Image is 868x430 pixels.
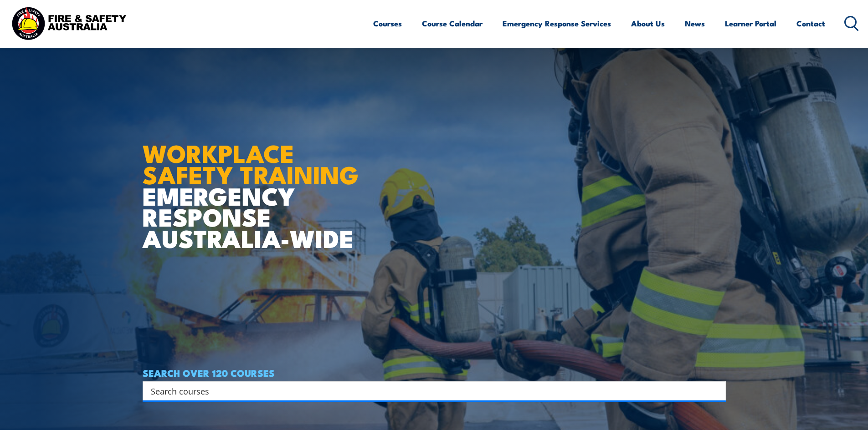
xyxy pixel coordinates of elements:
a: News [685,11,705,35]
strong: WORKPLACE SAFETY TRAINING [143,133,359,192]
a: Course Calendar [422,11,483,35]
h1: EMERGENCY RESPONSE AUSTRALIA-WIDE [143,119,365,248]
h4: SEARCH OVER 120 COURSES [143,368,726,378]
button: Search magnifier button [710,384,723,397]
a: Courses [373,11,402,35]
a: Contact [796,11,825,35]
a: Learner Portal [725,11,776,35]
a: About Us [631,11,665,35]
form: Search form [153,384,708,397]
input: Search input [151,384,706,398]
a: Emergency Response Services [503,11,611,35]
